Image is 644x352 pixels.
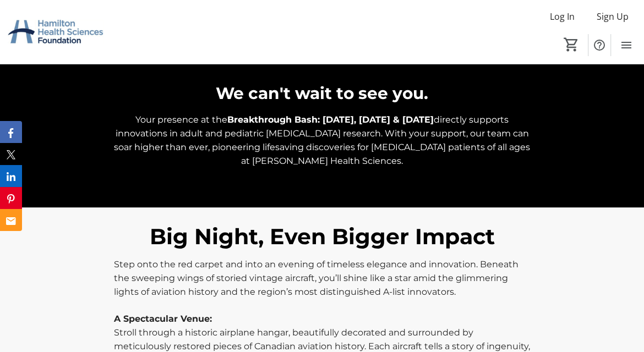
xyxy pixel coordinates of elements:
[7,4,105,59] img: Hamilton Health Sciences Foundation's Logo
[588,8,637,25] button: Sign Up
[216,83,428,103] span: We can't wait to see you.
[615,34,637,56] button: Menu
[114,114,530,166] span: directly supports innovations in adult and pediatric [MEDICAL_DATA] research. With your support, ...
[588,34,610,56] button: Help
[561,35,581,54] button: Cart
[135,114,227,125] span: Your presence at the
[541,8,583,25] button: Log In
[150,223,495,250] span: Big Night, Even Bigger Impact
[597,10,629,23] span: Sign Up
[550,10,575,23] span: Log In
[114,313,212,324] strong: A Spectacular Venue:
[114,259,519,297] span: Step onto the red carpet and into an evening of timeless elegance and innovation. Beneath the swe...
[227,114,434,125] strong: Breakthrough Bash: [DATE], [DATE] & [DATE]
